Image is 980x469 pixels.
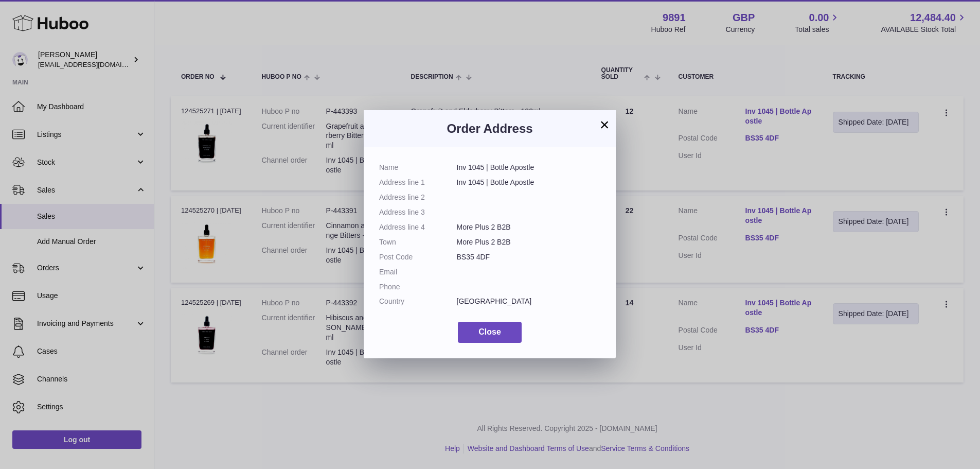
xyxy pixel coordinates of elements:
dd: BS35 4DF [457,252,601,262]
button: Close [458,322,522,343]
dt: Email [379,267,457,277]
dt: Post Code [379,252,457,262]
button: × [598,118,611,131]
dt: Address line 1 [379,178,457,187]
dd: Inv 1045 | Bottle Apostle [457,163,601,172]
dt: Town [379,237,457,247]
dt: Country [379,297,457,306]
dt: Address line 2 [379,193,457,202]
dt: Name [379,163,457,172]
dt: Phone [379,282,457,292]
dd: More Plus 2 B2B [457,237,601,247]
h3: Order Address [379,120,600,137]
dd: Inv 1045 | Bottle Apostle [457,178,601,187]
dt: Address line 3 [379,207,457,217]
dt: Address line 4 [379,222,457,232]
dd: More Plus 2 B2B [457,222,601,232]
span: Close [478,327,501,336]
dd: [GEOGRAPHIC_DATA] [457,297,601,306]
